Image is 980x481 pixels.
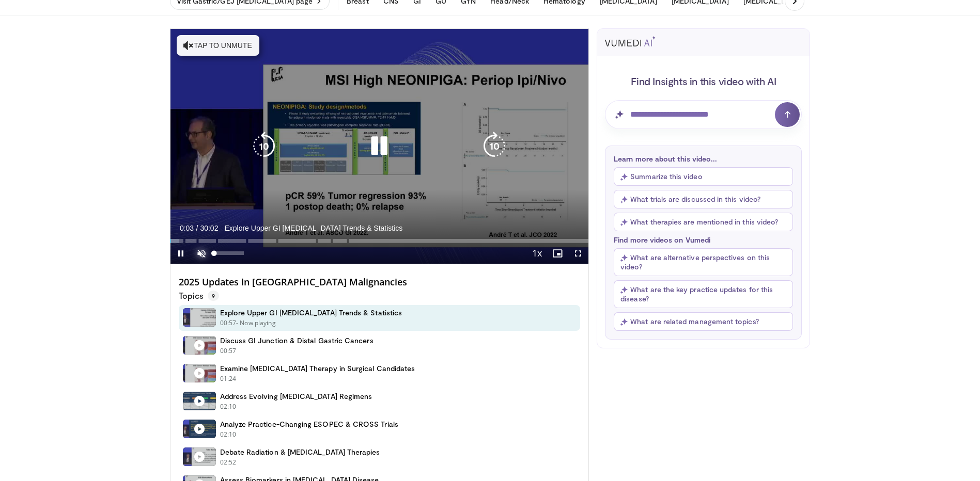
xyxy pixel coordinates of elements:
div: Progress Bar [170,239,589,243]
div: Volume Level [214,251,244,255]
span: 0:03 [180,224,194,232]
p: - Now playing [236,318,276,328]
button: Enable picture-in-picture mode [547,243,568,264]
button: Pause [170,243,191,264]
button: Tap to unmute [177,35,259,56]
p: Find more videos on Vumedi [614,235,793,244]
button: Fullscreen [568,243,588,264]
h4: Examine [MEDICAL_DATA] Therapy in Surgical Candidates [220,364,415,373]
h4: Explore Upper GI [MEDICAL_DATA] Trends & Statistics [220,308,402,317]
h4: 2025 Updates in [GEOGRAPHIC_DATA] Malignancies [179,277,581,288]
button: What are alternative perspectives on this video? [614,248,793,276]
button: Playback Rate [526,243,547,264]
p: Learn more about this video... [614,154,793,163]
img: vumedi-ai-logo.svg [605,36,656,46]
span: Explore Upper GI [MEDICAL_DATA] Trends & Statistics [224,223,402,233]
h4: Analyze Practice-Changing ESOPEC & CROSS Trials [220,420,398,429]
span: 9 [208,291,219,301]
input: Question for AI [605,100,802,129]
p: 02:10 [220,402,237,411]
video-js: Video Player [170,29,589,264]
h4: Address Evolving [MEDICAL_DATA] Regimens [220,392,372,401]
p: 00:57 [220,318,237,328]
button: What are the key practice updates for this disease? [614,280,793,308]
button: Summarize this video [614,167,793,186]
span: / [196,224,198,232]
button: What therapies are mentioned in this video? [614,213,793,231]
p: 02:52 [220,458,237,467]
button: What trials are discussed in this video? [614,190,793,209]
button: Unmute [191,243,212,264]
h4: Find Insights in this video with AI [605,74,802,88]
p: 00:57 [220,346,237,356]
span: 30:02 [200,224,218,232]
p: 02:10 [220,430,237,439]
p: 01:24 [220,374,237,383]
h4: Discuss GI Junction & Distal Gastric Cancers [220,336,374,345]
button: What are related management topics? [614,312,793,331]
p: Topics [179,291,219,301]
h4: Debate Radiation & [MEDICAL_DATA] Therapies [220,447,380,457]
